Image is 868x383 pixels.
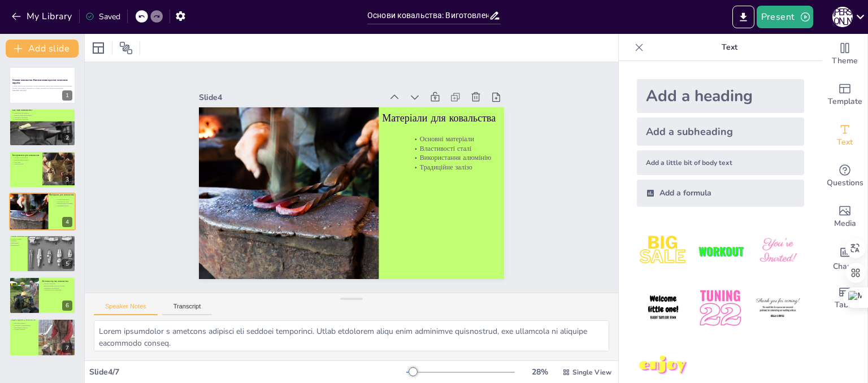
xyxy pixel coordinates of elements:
[822,237,867,278] div: Add charts and graphs
[9,151,76,188] div: 3
[822,34,867,75] div: Change the overall theme
[833,260,857,273] span: Charts
[85,11,120,22] div: Saved
[12,118,72,120] p: Ковальство в культурі
[12,329,72,331] p: Складні проекти
[12,108,72,112] p: Що таке ковальство?
[175,195,297,229] p: Традиційне залізо
[9,242,39,244] p: Зварювання
[9,67,76,104] div: 1
[834,217,856,230] span: Media
[12,161,42,163] p: Роль печі
[752,225,804,277] img: 3.jpeg
[832,6,853,28] button: А [PERSON_NAME]
[62,301,72,311] div: 6
[572,368,611,377] span: Single View
[62,259,72,269] div: 5
[12,157,42,159] p: Основні інструменти
[11,319,71,322] p: Перші кроки у ковальстві
[89,367,406,377] div: Slide 4 / 7
[181,223,302,257] p: Основні матеріали
[9,244,39,246] p: Формування
[9,277,76,314] div: 6
[62,133,72,143] div: 2
[62,90,72,101] div: 1
[62,217,72,227] div: 4
[12,85,72,89] p: У цьому виступі ми розглянемо основи ковальства, процес виготовлення простих металевих виробів, і...
[12,325,72,327] p: Практика і експерименти
[12,163,42,166] p: Знання технік
[822,197,867,237] div: Add images, graphics, shapes or video
[637,282,689,334] img: 4.jpeg
[732,6,754,28] button: Export to PowerPoint
[42,289,72,291] p: Обізнаність про небезпеки
[337,219,519,267] div: Slide 4
[9,238,39,240] p: Основні техніки
[367,7,489,24] input: Insert title
[694,225,747,277] img: 2.jpeg
[89,39,107,57] div: Layout
[822,75,867,115] div: Add ready made slides
[12,114,72,116] p: Використання інструментів
[12,112,72,114] p: Ковальство як ремесло
[637,79,804,113] div: Add a heading
[42,280,72,283] p: Безпека під час ковальства
[9,108,76,146] div: 2
[648,34,811,61] p: Text
[832,55,858,67] span: Theme
[49,194,76,197] p: Матеріали для ковальства
[822,156,867,197] div: Get real-time input from your audience
[828,95,862,108] span: Template
[752,282,804,334] img: 6.jpeg
[94,320,609,351] textarea: Lorem ipsumdolor s ametcons adipisci eli seddoei temporinci. Utlab etdolorem aliqu enim adminimve...
[12,154,42,157] p: Інструменти для ковальства
[9,193,76,230] div: 4
[62,343,72,353] div: 7
[6,40,79,58] button: Add slide
[9,319,76,356] div: 7
[213,234,336,274] p: Матеріали для ковальства
[12,327,72,329] p: Важливість помилок
[119,41,133,55] span: Position
[832,7,853,27] div: А [PERSON_NAME]
[62,175,72,185] div: 3
[637,225,689,277] img: 1.jpeg
[12,323,72,325] p: Простий початок
[526,367,553,377] div: 28 %
[12,89,72,92] p: Generated with [URL]
[42,283,72,285] p: Правила безпеки
[827,177,863,189] span: Questions
[837,136,853,149] span: Text
[94,303,158,315] button: Speaker Notes
[42,287,72,289] p: Перевірка інструментів
[835,299,855,311] span: Table
[757,6,813,28] button: Present
[9,234,39,238] p: Техніки ковальства
[637,150,804,175] div: Add a little bit of body text
[637,117,804,146] div: Add a subheading
[822,115,867,156] div: Add text boxes
[12,159,42,161] p: Використання ковадла
[637,180,804,207] div: Add a formula
[822,278,867,319] div: Add a table
[162,303,212,315] button: Transcript
[177,204,298,239] p: Використання алюмінію
[12,79,68,85] strong: Основи ковальства: Виготовлення простих металевих виробів
[8,7,77,25] button: My Library
[179,214,301,248] p: Властивості сталі
[12,116,72,119] p: Традиції та інновації
[9,235,76,272] div: 5
[9,240,39,242] p: Кування
[694,282,747,334] img: 5.jpeg
[42,285,72,287] p: Використання захисних засобів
